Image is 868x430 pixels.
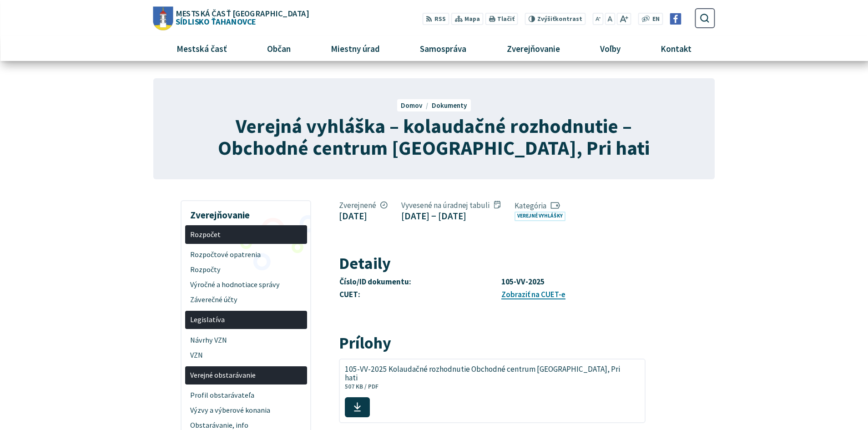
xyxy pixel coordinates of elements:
span: 507 KB / PDF [345,383,378,390]
span: Kontakt [657,36,695,61]
span: Vyvesené na úradnej tabuli [401,200,500,210]
a: Rozpočet [185,225,307,244]
h2: Detaily [339,254,646,273]
a: RSS [422,13,449,25]
span: Domov [401,101,423,110]
span: Rozpočet [190,227,302,242]
button: Zväčšiť veľkosť písma [617,13,631,25]
a: Dokumenty [432,101,467,110]
span: 105-VV-2025 Kolaudačné rozhodnutie Obchodné centrum [GEOGRAPHIC_DATA], Pri hati [345,365,629,382]
span: VZN [190,348,302,363]
span: Záverečné účty [190,292,302,307]
span: Rozpočtové opatrenia [190,248,302,263]
span: Občan [264,36,294,61]
a: Zobraziť na CUET-e [501,289,565,299]
a: Občan [251,36,308,61]
h2: Prílohy [339,334,646,352]
a: Logo Sídlisko Ťahanovce, prejsť na domovskú stránku. [153,6,309,30]
span: Kategória [515,201,569,211]
h3: Zverejňovanie [185,203,307,222]
span: Miestny úrad [328,36,384,61]
figcaption: [DATE] [339,210,388,222]
a: Profil obstarávateľa [185,388,307,403]
span: Rozpočty [190,262,302,277]
span: Mestská časť [GEOGRAPHIC_DATA] [176,9,308,17]
a: EN [650,15,662,24]
span: Návrhy VZN [190,333,302,348]
th: Číslo/ID dokumentu: [339,276,501,288]
span: Tlačiť [497,15,515,23]
a: VZN [185,348,307,363]
span: RSS [434,15,446,24]
span: Sídlisko Ťahanovce [173,9,308,25]
a: Mapa [451,13,483,25]
button: Zmenšiť veľkosť písma [592,13,603,25]
span: Zvýšiť [537,15,555,23]
button: Zvýšiťkontrast [525,13,585,25]
a: Miestny úrad [314,36,397,61]
a: 105-VV-2025 Kolaudačné rozhodnutie Obchodné centrum [GEOGRAPHIC_DATA], Pri hati 507 KB / PDF [339,359,646,423]
span: Legislatíva [190,313,302,328]
a: Verejné vyhlášky [515,212,565,221]
th: CUET: [339,288,501,301]
a: Domov [401,101,432,110]
img: Prejsť na Facebook stránku [670,13,681,25]
span: Profil obstarávateľa [190,388,302,403]
a: Legislatíva [185,311,307,329]
a: Samospráva [404,36,483,61]
button: Tlačiť [485,13,518,25]
a: Rozpočtové opatrenia [185,248,307,263]
a: Kontakt [644,36,708,61]
span: Výročné a hodnotiace správy [190,277,302,292]
span: kontrast [537,15,582,23]
button: Nastaviť pôvodnú veľkosť písma [605,13,615,25]
figcaption: [DATE] − [DATE] [401,210,500,222]
a: Výzvy a výberové konania [185,403,307,418]
span: EN [652,15,660,24]
strong: 105-VV-2025 [501,277,545,287]
a: Mestská časť [160,36,244,61]
a: Záverečné účty [185,292,307,307]
a: Zverejňovanie [490,36,576,61]
span: Mapa [464,15,480,24]
span: Zverejnené [339,200,388,210]
a: Verejné obstarávanie [185,366,307,385]
span: Mestská časť [173,36,231,61]
span: Verejná vyhláška – kolaudačné rozhodnutie – Obchodné centrum [GEOGRAPHIC_DATA], Pri hati [218,113,650,160]
span: Verejné obstarávanie [190,368,302,383]
a: Rozpočty [185,262,307,277]
img: Prejsť na domovskú stránku [153,6,173,30]
span: Samospráva [417,36,470,61]
span: Zverejňovanie [503,36,563,61]
a: Výročné a hodnotiace správy [185,277,307,292]
span: Výzvy a výberové konania [190,403,302,418]
a: Návrhy VZN [185,333,307,348]
a: Voľby [583,36,637,61]
span: Voľby [596,36,624,61]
